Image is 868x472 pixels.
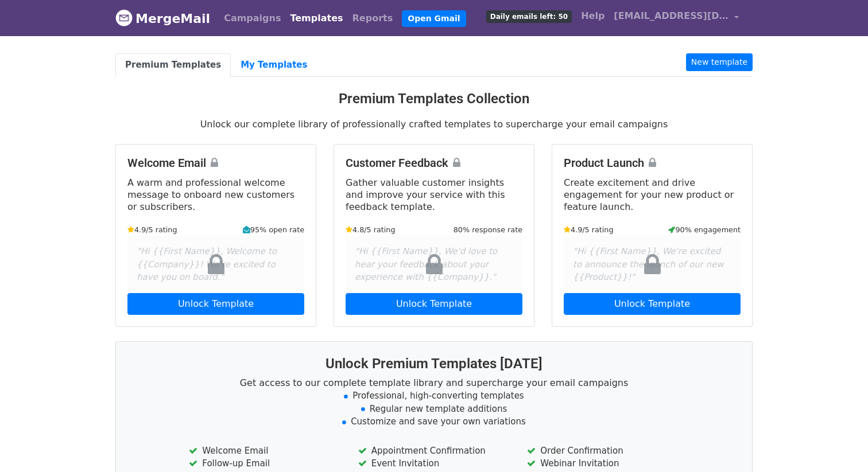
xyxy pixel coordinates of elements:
p: Create excitement and drive engagement for your new product or feature launch. [564,177,741,213]
a: Reports [348,7,398,30]
div: "Hi {{First Name}}, We'd love to hear your feedback about your experience with {{Company}}." [346,236,522,293]
li: Webinar Invitation [527,457,679,470]
h3: Premium Templates Collection [115,91,753,107]
h4: Product Launch [564,156,741,170]
li: Welcome Email [189,444,340,458]
span: Daily emails left: 50 [486,10,572,23]
a: Templates [285,7,347,30]
a: Daily emails left: 50 [482,5,576,28]
li: Professional, high-converting templates [130,389,738,403]
h4: Customer Feedback [346,156,522,170]
div: "Hi {{First Name}}, Welcome to {{Company}}! We're excited to have you on board." [127,236,304,293]
a: Premium Templates [115,53,231,77]
a: MergeMail [115,6,210,30]
small: 4.9/5 rating [564,224,614,235]
a: Open Gmail [402,10,466,27]
small: 80% response rate [454,224,522,235]
h3: Unlock Premium Templates [DATE] [130,356,738,372]
li: Appointment Confirmation [358,444,510,458]
a: Unlock Template [127,293,304,315]
li: Regular new template additions [130,403,738,416]
div: "Hi {{First Name}}, We're excited to announce the launch of our new {{Product}}!" [564,236,741,293]
small: 4.8/5 rating [346,224,396,235]
a: Unlock Template [564,293,741,315]
p: A warm and professional welcome message to onboard new customers or subscribers. [127,177,304,213]
li: Order Confirmation [527,444,679,458]
a: [EMAIL_ADDRESS][DOMAIN_NAME] [609,5,743,32]
small: 90% engagement [668,224,741,235]
h4: Welcome Email [127,156,304,170]
a: Campaigns [219,7,285,30]
span: [EMAIL_ADDRESS][DOMAIN_NAME] [614,9,728,23]
a: Help [576,5,609,28]
p: Gather valuable customer insights and improve your service with this feedback template. [346,177,522,213]
small: 95% open rate [243,224,304,235]
p: Get access to our complete template library and supercharge your email campaigns [130,377,738,389]
li: Event Invitation [358,457,510,470]
li: Follow-up Email [189,457,340,470]
p: Unlock our complete library of professionally crafted templates to supercharge your email campaigns [115,118,753,130]
a: New template [686,53,753,71]
li: Customize and save your own variations [130,415,738,428]
a: Unlock Template [346,293,522,315]
img: MergeMail logo [115,9,133,26]
small: 4.9/5 rating [127,224,177,235]
a: My Templates [231,53,317,77]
